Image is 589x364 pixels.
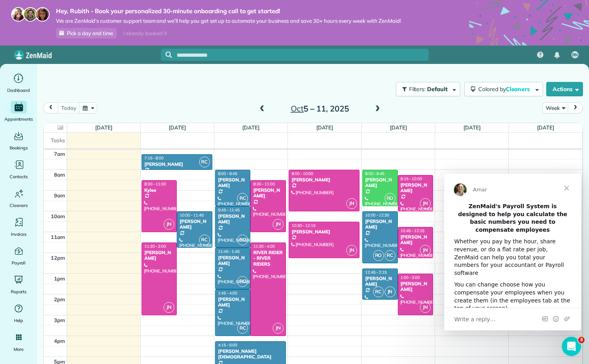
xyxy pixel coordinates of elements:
[218,342,237,348] span: 4:15 - 6:00
[427,86,448,93] span: Default
[144,250,174,261] div: [PERSON_NAME]
[10,173,28,181] span: Contacts
[54,317,65,323] span: 3pm
[273,219,284,230] span: JN
[164,302,174,313] span: JN
[179,219,210,230] div: [PERSON_NAME]
[373,286,384,297] span: RC
[218,171,237,176] span: 8:00 - 9:45
[291,177,357,183] div: [PERSON_NAME]
[3,101,34,123] a: Appointments
[578,337,585,343] span: 3
[144,155,164,161] span: 7:15 - 8:00
[346,198,357,209] span: JN
[67,30,113,36] span: Pick a day and time
[542,102,568,113] button: Week
[390,124,407,131] a: [DATE]
[11,230,27,238] span: Invoices
[164,219,174,230] span: JN
[51,137,65,143] span: Tasks
[144,244,166,249] span: 11:30 - 3:00
[409,86,426,93] span: Filters:
[144,161,210,167] div: [PERSON_NAME]
[54,338,65,344] span: 4pm
[292,171,313,176] span: 8:00 - 10:00
[56,18,401,24] span: We are ZenMaid’s customer support team and we’ll help you get set up to automate your business an...
[51,255,65,261] span: 12pm
[11,288,27,296] span: Reports
[51,234,65,240] span: 11am
[14,345,24,353] span: More
[444,174,581,330] iframe: Intercom live chat message
[237,235,248,245] span: RC
[54,171,65,178] span: 8am
[3,216,34,238] a: Invoices
[401,228,425,233] span: 10:45 - 12:15
[180,213,204,218] span: 10:00 - 11:45
[270,104,370,113] h2: 5 – 11, 2025
[316,124,333,131] a: [DATE]
[43,102,58,113] button: prev
[56,28,117,38] a: Pick a day and time
[273,323,284,334] span: JN
[3,72,34,94] a: Dashboard
[14,316,24,324] span: Help
[218,207,240,213] span: 9:45 - 11:45
[199,235,210,245] span: RC
[365,213,389,218] span: 10:00 - 12:30
[253,181,275,187] span: 8:30 - 11:00
[546,82,583,96] button: Actions
[51,213,65,219] span: 10am
[54,151,65,157] span: 7am
[400,281,431,292] div: [PERSON_NAME]
[218,249,240,254] span: 11:45 - 1:45
[118,28,172,38] div: I already booked it
[420,302,431,313] span: JN
[292,223,315,228] span: 10:30 - 12:15
[144,181,166,187] span: 8:30 - 11:00
[365,270,387,275] span: 12:45 - 2:15
[4,115,33,123] span: Appointments
[56,7,401,15] strong: Hey, Rubith - Book your personalized 30-minute onboarding call to get started!
[562,337,581,356] iframe: Intercom live chat
[253,250,283,267] div: RIVER RIDER - RIVER RIDERS
[385,250,395,261] span: RC
[373,250,384,261] span: RO
[291,229,357,235] div: [PERSON_NAME]
[54,275,65,282] span: 1pm
[237,193,248,204] span: RC
[365,171,384,176] span: 8:00 - 9:45
[7,86,30,94] span: Dashboard
[478,86,533,93] span: Colored by
[506,86,531,93] span: Cleaners
[218,296,248,308] div: [PERSON_NAME]
[401,176,422,181] span: 8:15 - 10:00
[572,52,578,58] span: RN
[464,82,543,96] button: Colored byCleaners
[58,102,80,113] button: today
[463,124,481,131] a: [DATE]
[396,82,460,96] button: Filters: Default
[3,245,34,267] a: Payroll
[218,177,248,189] div: [PERSON_NAME]
[11,7,26,22] img: maria-72a9807cf96188c08ef61303f053569d2e2a8a1cde33d635c8a3ac13582a053d.jpg
[199,157,210,167] span: RC
[253,244,275,249] span: 11:30 - 4:00
[3,302,34,324] a: Help
[568,102,583,113] button: next
[218,255,248,267] div: [PERSON_NAME]
[169,124,186,131] a: [DATE]
[3,273,34,296] a: Reports
[3,129,34,152] a: Bookings
[242,124,260,131] a: [DATE]
[365,219,395,230] div: [PERSON_NAME]
[346,245,357,256] span: JN
[3,158,34,181] a: Contacts
[218,213,248,225] div: [PERSON_NAME]
[253,187,283,199] div: [PERSON_NAME]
